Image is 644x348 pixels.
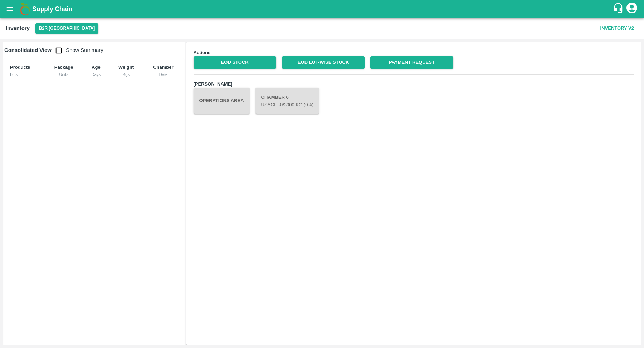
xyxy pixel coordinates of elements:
[52,47,103,53] span: Show Summary
[1,1,18,17] button: open drawer
[613,3,625,15] div: customer-support
[50,71,77,78] div: Units
[597,22,637,35] button: Inventory V2
[89,71,103,78] div: Days
[92,64,101,70] b: Age
[194,50,211,55] b: Actions
[35,23,98,34] button: Select DC
[115,71,137,78] div: Kgs
[32,4,613,14] a: Supply Chain
[18,2,32,16] img: logo
[10,64,30,70] b: Products
[32,5,72,13] b: Supply Chain
[194,56,276,69] a: EOD Stock
[625,1,638,16] div: account of current user
[370,56,453,69] a: Payment Request
[118,64,134,70] b: Weight
[261,102,314,108] p: Usage - 0 /3000 Kg (0%)
[194,88,250,113] button: Operations Area
[194,81,233,87] b: [PERSON_NAME]
[255,88,319,113] button: Chamber 6Usage -0/3000 Kg (0%)
[282,56,365,69] a: EOD Lot-wise Stock
[153,64,173,70] b: Chamber
[149,71,177,78] div: Date
[54,64,73,70] b: Package
[6,25,30,31] b: Inventory
[4,47,52,53] b: Consolidated View
[10,71,39,78] div: Lots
